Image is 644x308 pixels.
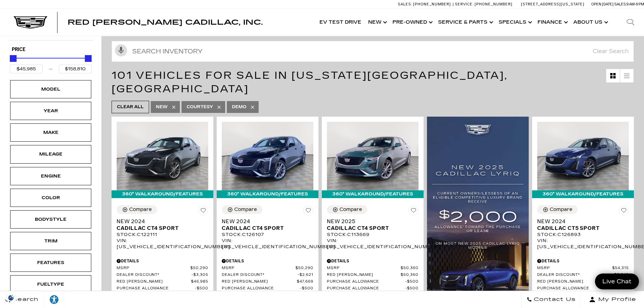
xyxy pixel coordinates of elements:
span: MSRP [537,266,612,271]
span: Purchase Allowance [537,286,616,291]
div: Explore your accessibility options [44,294,64,305]
div: Mileage [34,150,68,158]
div: Pricing Details - New 2025 Cadillac CT4 Sport [327,258,419,264]
div: FueltypeFueltype [10,275,91,293]
input: Minimum [10,65,43,73]
span: Purchase Allowance [117,286,195,291]
div: 360° WalkAround/Features [112,190,213,198]
a: Red [PERSON_NAME] $50,360 [327,273,419,278]
span: $50,360 [401,273,419,278]
a: New [365,9,389,36]
div: YearYear [10,102,91,120]
span: Clear All [117,103,144,111]
input: Maximum [59,65,92,73]
div: Maximum Price [85,55,92,62]
a: [STREET_ADDRESS][US_STATE] [521,2,585,6]
span: My Profile [596,295,636,304]
span: Sales: [614,2,626,6]
span: $500 [300,286,313,291]
a: MSRP $50,360 [327,266,419,271]
span: New [156,103,168,111]
span: Dealer Discount* [222,273,298,278]
button: Compare Vehicle [222,205,262,214]
span: 101 Vehicles for Sale in [US_STATE][GEOGRAPHIC_DATA], [GEOGRAPHIC_DATA] [112,69,508,95]
div: Fueltype [34,281,68,288]
div: Pricing Details - New 2024 Cadillac CT4 Sport [117,258,208,264]
div: MileageMileage [10,145,91,163]
span: $3,305 [192,273,208,278]
div: BodystyleBodystyle [10,210,91,229]
span: Demo [232,103,246,111]
span: Red [PERSON_NAME] [117,279,191,284]
div: VIN: [US_VEHICLE_IDENTIFICATION_NUMBER] [117,238,208,250]
a: Live Chat [595,274,639,289]
button: Compare Vehicle [537,205,578,214]
span: Search [10,295,39,304]
button: Save Vehicle [408,205,419,218]
a: Purchase Allowance $500 [327,279,419,284]
span: [PHONE_NUMBER] [413,2,451,6]
div: Stock : C126893 [537,232,629,238]
span: New 2024 [117,218,203,225]
a: New 2025Cadillac CT4 Sport [327,218,419,232]
span: $2,621 [298,273,313,278]
span: Cadillac CT4 Sport [327,225,413,232]
span: New 2024 [537,218,624,225]
span: $500 [405,279,419,284]
div: Compare [550,207,572,213]
div: VIN: [US_VEHICLE_IDENTIFICATION_NUMBER] [537,238,629,250]
a: Purchase Allowance $500 [537,286,629,291]
div: ModelModel [10,80,91,98]
a: EV Test Drive [316,9,365,36]
span: Sales: [398,2,412,6]
img: 2025 Cadillac CT4 Sport [327,122,419,190]
a: MSRP $50,290 [117,266,208,271]
div: MakeMake [10,123,91,142]
a: MSRP $50,290 [222,266,313,271]
span: Courtesy [187,103,213,111]
button: Save Vehicle [198,205,208,218]
span: $50,360 [401,266,419,271]
a: Service: [PHONE_NUMBER] [453,2,514,6]
span: New 2025 [327,218,413,225]
div: VIN: [US_VEHICLE_IDENTIFICATION_NUMBER] [327,238,419,250]
section: Click to Open Cookie Consent Modal [3,294,19,301]
a: Contact Us [521,291,581,308]
span: Cadillac CT4 Sport [222,225,308,232]
img: 2024 Cadillac CT5 Sport [537,122,629,190]
span: Cadillac CT5 Sport [537,225,624,232]
a: Dealer Discount* $3,305 [117,273,208,278]
span: Purchase Allowance [327,279,405,284]
div: 360° WalkAround/Features [532,190,634,198]
div: Features [34,259,68,266]
span: Open [DATE] [591,2,614,6]
span: Cadillac CT4 Sport [117,225,203,232]
span: Contact Us [532,295,576,304]
a: Service & Parts [435,9,495,36]
a: New 2024Cadillac CT4 Sport [117,218,208,232]
a: Red [PERSON_NAME] $51,467 [537,279,629,284]
div: EngineEngine [10,167,91,185]
button: Open user profile menu [581,291,644,308]
div: Price [10,53,92,73]
a: New 2024Cadillac CT4 Sport [222,218,313,232]
a: Finance [534,9,570,36]
svg: Click to toggle on voice search [115,44,127,56]
span: MSRP [222,266,295,271]
a: Red [PERSON_NAME] $47,669 [222,279,313,284]
a: New 2024Cadillac CT5 Sport [537,218,629,232]
a: Red [PERSON_NAME] Cadillac, Inc. [68,19,263,26]
h5: Price [12,47,90,53]
div: TrimTrim [10,232,91,250]
div: Pricing Details - New 2024 Cadillac CT4 Sport [222,258,313,264]
span: [PHONE_NUMBER] [475,2,512,6]
a: Dealer Discount* $2,621 [222,273,313,278]
span: Service: [455,2,474,6]
div: VIN: [US_VEHICLE_IDENTIFICATION_NUMBER] [222,238,313,250]
div: Stock : C113669 [327,232,419,238]
button: Compare Vehicle [327,205,367,214]
button: Compare Vehicle [117,205,157,214]
span: $500 [195,286,208,291]
span: $47,669 [297,279,313,284]
div: Minimum Price [10,55,17,62]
